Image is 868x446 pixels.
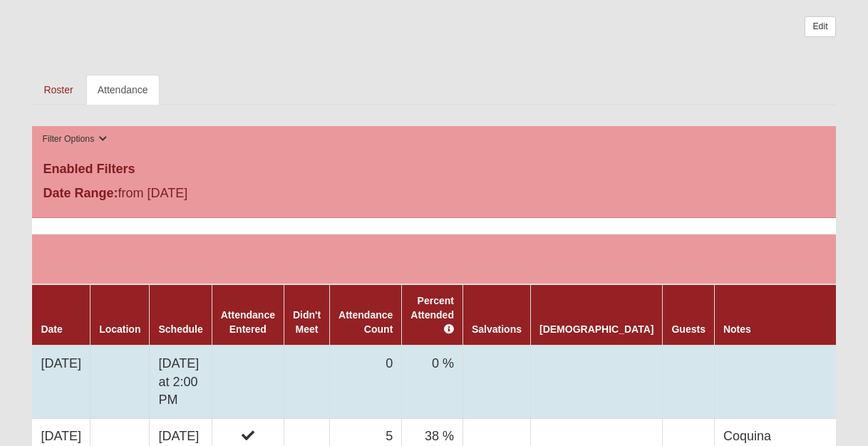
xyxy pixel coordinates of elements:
[530,284,662,346] th: [DEMOGRAPHIC_DATA]
[99,323,140,335] a: Location
[43,162,825,177] h4: Enabled Filters
[32,75,84,105] a: Roster
[32,184,300,207] div: from [DATE]
[32,346,90,419] td: [DATE]
[41,323,62,335] a: Date
[43,184,118,203] label: Date Range:
[330,346,402,419] td: 0
[410,295,454,335] a: Percent Attended
[158,323,202,335] a: Schedule
[38,132,111,147] button: Filter Options
[293,309,321,335] a: Didn't Meet
[86,75,160,105] a: Attendance
[663,284,714,346] th: Guests
[402,346,463,419] td: 0 %
[150,346,212,419] td: [DATE] at 2:00 PM
[463,284,530,346] th: Salvations
[805,16,835,37] a: Edit
[221,309,275,335] a: Attendance Entered
[339,309,393,335] a: Attendance Count
[723,323,751,335] a: Notes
